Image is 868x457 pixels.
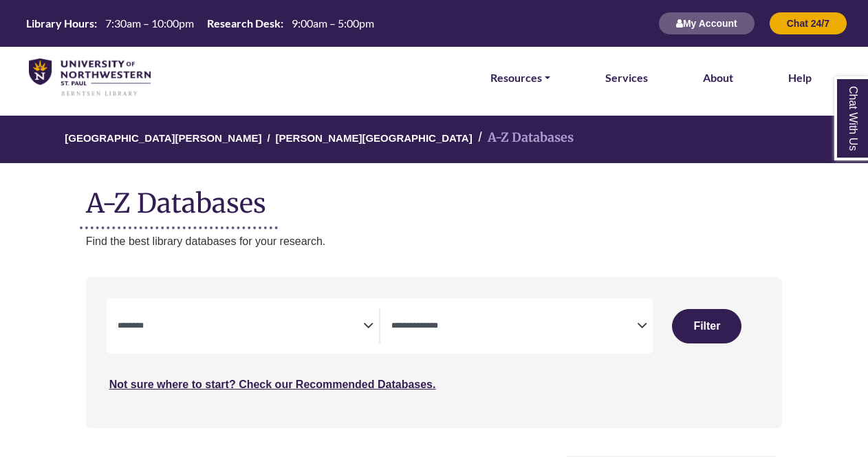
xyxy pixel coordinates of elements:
textarea: Filter [391,321,637,332]
button: My Account [658,12,755,35]
a: [GEOGRAPHIC_DATA][PERSON_NAME] [65,130,261,144]
span: 7:30am – 10:00pm [105,17,194,30]
a: Chat 24/7 [769,17,847,29]
textarea: Filter [118,321,363,332]
li: A-Z Databases [473,128,574,148]
a: Help [788,69,812,87]
a: Resources [490,69,550,87]
button: Submit for Search Results [672,309,741,343]
th: Library Hours: [21,16,98,30]
table: Hours Today [21,16,380,29]
a: My Account [658,17,755,29]
nav: breadcrumb [86,116,783,163]
a: Hours Today [21,16,380,32]
span: 9:00am – 5:00pm [292,17,374,30]
nav: Search filters [86,277,783,427]
button: Chat 24/7 [769,12,847,35]
a: Not sure where to start? Check our Recommended Databases. [109,379,436,390]
h1: A-Z Databases [86,177,783,219]
img: library_home [29,59,151,97]
a: [PERSON_NAME][GEOGRAPHIC_DATA] [276,130,473,144]
p: Find the best library databases for your research. [86,233,783,251]
a: Services [605,69,648,87]
a: About [703,69,733,87]
th: Research Desk: [202,16,284,30]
